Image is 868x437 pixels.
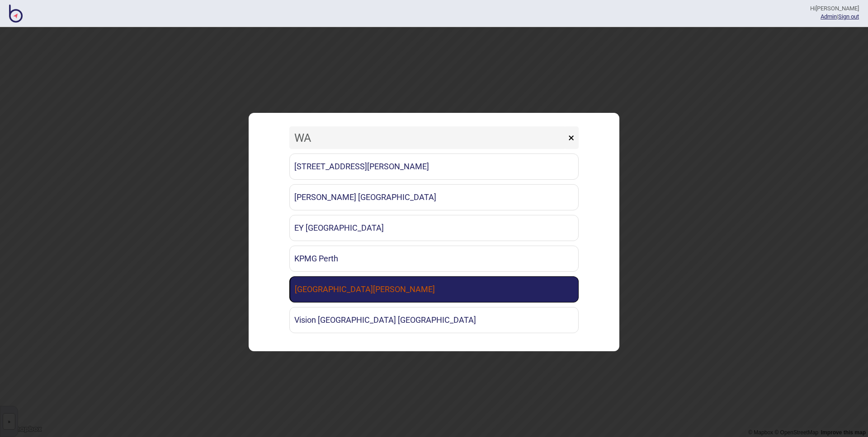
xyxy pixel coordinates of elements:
div: Hi [PERSON_NAME] [810,5,859,13]
button: × [564,126,579,149]
a: KPMG Perth [289,246,579,272]
button: Sign out [838,13,859,20]
a: [PERSON_NAME] [GEOGRAPHIC_DATA] [289,184,579,210]
a: EY [GEOGRAPHIC_DATA] [289,215,579,241]
a: [GEOGRAPHIC_DATA][PERSON_NAME] [289,276,579,302]
a: Admin [821,13,837,20]
img: BindiMaps CMS [9,5,23,23]
a: Vision [GEOGRAPHIC_DATA] [GEOGRAPHIC_DATA] [289,307,579,333]
a: [STREET_ADDRESS][PERSON_NAME] [289,153,579,180]
span: | [821,13,838,20]
input: Search locations by tag + name [289,126,566,149]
